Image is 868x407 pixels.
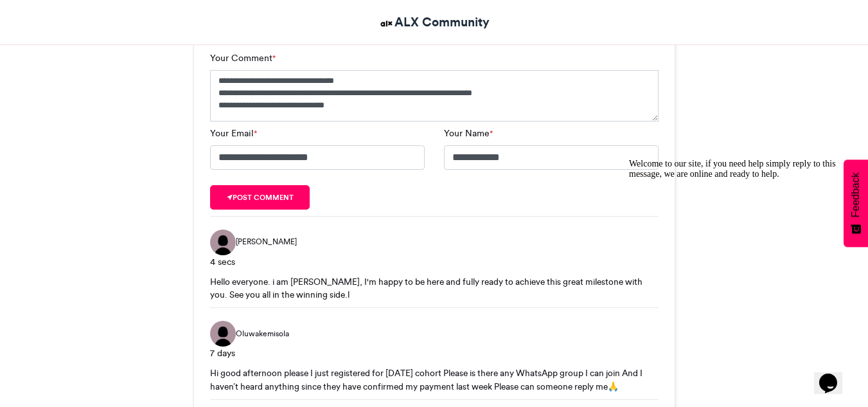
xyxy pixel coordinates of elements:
[378,13,490,32] a: ALX Community
[378,15,394,32] img: ALX Community
[210,347,659,360] div: 7 days
[210,230,236,255] img: Lily
[444,127,493,140] label: Your Name
[210,185,310,210] button: Post comment
[210,321,236,347] img: Oluwakemisola
[814,356,855,394] iframe: chat widget
[850,172,862,217] span: Feedback
[236,236,297,248] span: [PERSON_NAME]
[5,5,236,26] div: Welcome to our site, if you need help simply reply to this message, we are online and ready to help.
[210,275,659,302] div: Hello everyone. i am [PERSON_NAME], I'm happy to be here and fully ready to achieve this great mi...
[624,154,855,349] iframe: chat widget
[210,366,659,393] div: Hi good afternoon please I just registered for [DATE] cohort Please is there any WhatsApp group I...
[210,255,659,269] div: 4 secs
[210,51,276,65] label: Your Comment
[210,127,257,140] label: Your Email
[236,328,289,339] span: Oluwakemisola
[844,159,868,247] button: Feedback - Show survey
[5,5,212,25] span: Welcome to our site, if you need help simply reply to this message, we are online and ready to help.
